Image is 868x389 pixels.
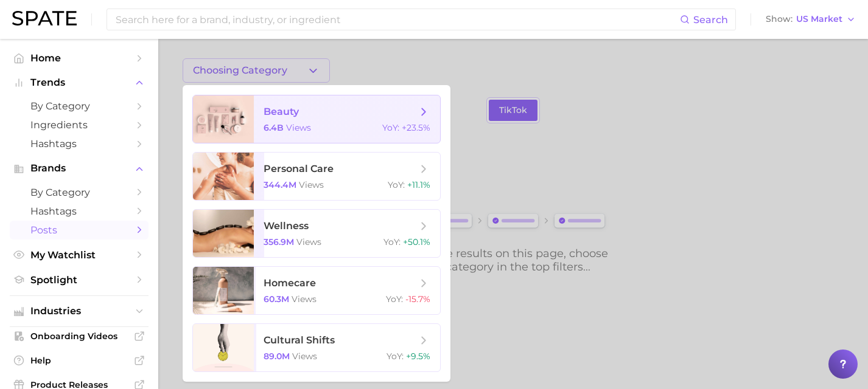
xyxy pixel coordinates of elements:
span: Ingredients [30,119,128,131]
span: homecare [264,277,316,289]
a: by Category [10,97,149,115]
span: +11.1% [407,179,430,190]
span: by Category [30,100,128,112]
span: YoY : [387,351,404,362]
span: 356.9m [264,236,294,247]
span: views [292,294,317,305]
span: +23.5% [402,122,430,133]
span: -15.7% [405,294,430,305]
span: personal care [264,163,334,174]
span: YoY : [383,236,401,247]
span: Industries [30,306,128,317]
a: Hashtags [10,134,149,153]
span: Trends [30,77,128,88]
span: views [292,351,317,362]
ul: Choosing Category [183,85,450,382]
span: 344.4m [264,179,296,190]
span: 89.0m [264,351,290,362]
span: My Watchlist [30,249,128,261]
span: Hashtags [30,205,128,217]
span: +9.5% [406,351,430,362]
span: Show [766,16,793,22]
span: cultural shifts [264,334,335,346]
span: US Market [796,16,842,22]
button: Trends [10,74,149,92]
span: 60.3m [264,294,289,305]
a: Spotlight [10,270,149,289]
a: Posts [10,221,149,239]
span: YoY : [386,294,403,305]
input: Search here for a brand, industry, or ingredient [114,9,680,30]
span: Spotlight [30,274,128,286]
span: 6.4b [264,122,284,133]
a: Onboarding Videos [10,327,149,345]
a: Ingredients [10,115,149,134]
a: My Watchlist [10,246,149,264]
span: Brands [30,163,128,174]
img: SPATE [12,11,77,26]
span: Help [30,355,128,366]
a: Help [10,351,149,370]
span: by Category [30,187,128,198]
span: YoY : [382,122,399,133]
span: +50.1% [403,236,430,247]
span: Hashtags [30,138,128,150]
span: Onboarding Videos [30,331,128,342]
span: Home [30,52,128,64]
span: views [299,179,324,190]
span: views [296,236,321,247]
span: Search [693,14,728,26]
a: Hashtags [10,202,149,221]
span: Posts [30,224,128,236]
span: YoY : [388,179,405,190]
span: beauty [264,106,299,117]
span: wellness [264,220,309,232]
button: ShowUS Market [763,12,859,27]
button: Industries [10,302,149,320]
span: views [286,122,311,133]
a: by Category [10,183,149,202]
a: Home [10,49,149,67]
button: Brands [10,159,149,177]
